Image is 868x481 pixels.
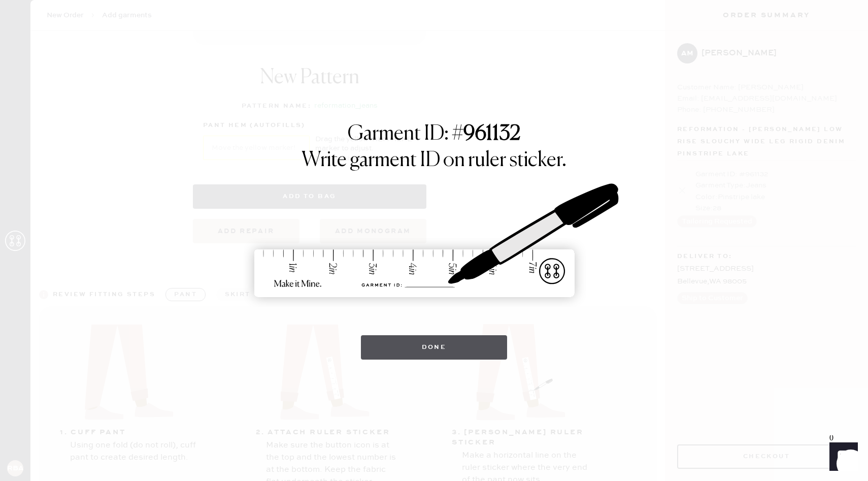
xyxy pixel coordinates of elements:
[463,124,520,144] strong: 961132
[820,435,863,479] iframe: Front Chat
[348,122,520,148] h1: Garment ID: #
[361,335,508,360] button: Done
[302,148,566,173] h1: Write garment ID on ruler sticker.
[244,157,624,325] img: ruler-sticker-sharpie.svg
